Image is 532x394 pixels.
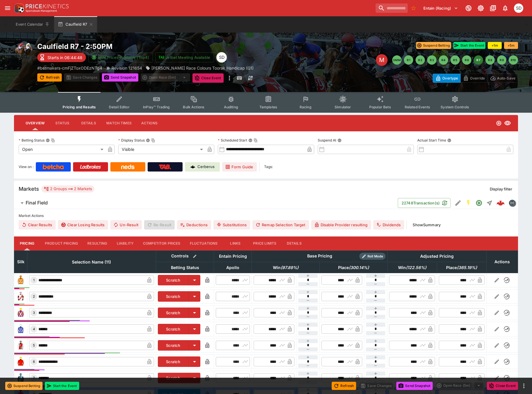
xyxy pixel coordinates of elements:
[158,356,189,367] button: Scratch
[54,16,97,33] button: Caulfield R7
[43,165,64,169] img: Betcha
[58,92,474,113] div: Event type filters
[373,220,404,229] button: Dividends
[192,73,224,83] button: Close Event
[102,116,136,130] button: Match Times
[509,200,515,206] img: betmakers
[40,236,83,250] button: Product Pricing
[387,250,486,262] th: Adjusted Pricing
[337,138,342,142] button: Suspend At
[416,42,451,49] button: Suspend Betting
[457,264,477,271] em: ( 365.19 %)
[21,116,49,130] button: Overview
[5,382,43,390] button: Suspend Betting
[396,382,433,390] button: Send Snapshot
[190,165,195,169] img: Cerberus
[365,254,386,259] span: Roll Mode
[158,373,189,383] button: Scratch
[476,3,486,13] button: Toggle light/dark mode
[32,360,36,364] span: 6
[32,376,36,380] span: 7
[197,164,215,170] p: Cerberus
[32,327,36,331] span: 4
[440,264,483,271] span: Place(365.19%)
[488,42,502,49] button: +1m
[281,236,307,250] button: Details
[63,105,96,109] span: Pricing and Results
[300,105,312,109] span: Racing
[214,262,252,273] th: Apollo
[486,250,518,273] th: Actions
[118,138,145,143] p: Display Status
[509,55,518,65] button: R10
[497,55,506,65] button: R9
[420,3,462,13] button: Select Tenant
[254,138,258,142] button: Copy To Clipboard
[19,185,39,192] h5: Markets
[462,55,471,65] button: R6
[159,165,171,169] img: TabNZ
[409,220,444,229] button: ShowSummary
[369,105,391,109] span: Popular Bets
[16,373,25,383] img: runner 7
[453,42,485,49] button: Start the Event
[16,308,25,317] img: runner 3
[214,250,252,262] th: Entain Pricing
[155,52,214,62] button: Jetbet Meeting Available
[447,138,451,142] button: Actual Start Time
[318,138,336,143] p: Suspend At
[37,73,62,82] button: Refresh
[158,340,189,351] button: Scratch
[26,4,69,8] img: PriceKinetics
[417,138,446,143] p: Actual Start Time
[19,138,45,143] p: Betting Status
[496,199,505,207] img: logo-cerberus--red.svg
[88,52,153,62] button: SRM Prices Available (Top4)
[332,382,356,390] button: Refresh
[49,116,75,130] button: Status
[218,138,247,143] p: Scheduled Start
[44,185,92,192] div: 2 Groups 2 Markets
[136,116,162,130] button: Actions
[177,220,211,229] button: Deductions
[500,3,510,13] button: Notifications
[470,75,485,81] p: Override
[474,198,484,208] button: Open
[13,2,24,14] img: PriceKinetics Logo
[433,74,518,83] div: Start From
[138,236,185,250] button: Competitor Prices
[406,264,426,271] em: ( 122.56 %)
[19,145,105,154] div: Open
[58,220,108,229] button: Clear Losing Results
[497,75,515,81] p: Auto-Save
[504,42,518,49] button: +5m
[80,165,101,169] img: Ladbrokes
[487,74,518,83] button: Auto-Save
[512,2,525,15] button: Stuart Dibb
[26,10,57,12] img: Sportsbook Management
[12,16,53,33] button: Event Calendar
[75,116,102,130] button: Details
[110,220,142,229] button: Un-Result
[435,381,485,390] div: split button
[112,65,142,71] p: Revision 121654
[2,3,13,13] button: open drawer
[165,264,206,271] span: Betting Status
[158,54,164,60] img: jetbet-logo.svg
[14,197,398,209] button: Final Field
[226,73,233,83] button: more
[224,105,238,109] span: Auditing
[222,236,248,250] button: Links
[191,252,199,260] button: Bulk edit
[47,54,82,61] p: Starts in 06:44:48
[376,54,388,66] div: Edit Meeting
[392,55,402,65] button: SMM
[213,220,250,229] button: Substitutions
[441,105,469,109] span: System Controls
[156,250,214,262] th: Controls
[109,105,130,109] span: Detail Editor
[118,145,205,154] div: Visible
[83,236,112,250] button: Resulting
[404,55,413,65] button: R1
[392,264,433,271] span: Win(122.56%)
